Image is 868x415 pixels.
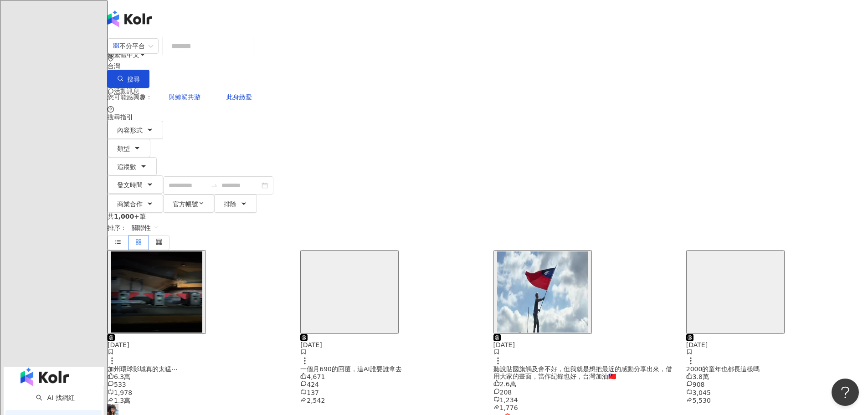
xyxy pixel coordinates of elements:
[832,379,859,406] iframe: Help Scout Beacon - Open
[108,106,114,113] span: question-circle
[108,139,150,157] button: 類型
[686,365,868,373] div: 2000的童年也都長這樣嗎
[108,157,157,175] button: 追蹤數
[169,93,200,101] span: 與鯨鯊共游
[114,213,139,220] span: 1,000+
[117,127,143,134] span: 內容形式
[108,365,289,373] div: 加州環球影城真的太猛⋯
[300,389,482,396] div: 137
[497,251,588,333] img: post-image
[159,88,210,106] button: 與鯨鯊共游
[226,93,252,101] span: 此身緻愛
[690,251,781,333] img: post-image
[686,380,868,388] div: 908
[493,365,675,380] div: 聽說貼國旗觸及會不好，但我就是想把最近的感動分享出來，借用大家的畫面，當作紀錄也好，台灣加油🇹🇼
[117,200,143,208] span: 商業合作
[113,42,119,49] span: appstore
[224,200,236,208] span: 排除
[108,396,289,404] div: 1.3萬
[108,10,152,27] img: logo
[300,404,311,415] img: KOL Avatar
[108,341,289,348] div: [DATE]
[108,55,114,61] span: environment
[493,404,675,411] div: 1,776
[114,87,139,95] span: 活動訊息
[493,396,675,404] div: 1,234
[300,365,482,373] div: 一個月690的回覆，這AI誰要誰拿去
[117,163,136,170] span: 追蹤數
[173,200,198,208] span: 官方帳號
[686,389,868,396] div: 3,045
[300,380,482,388] div: 424
[117,181,143,189] span: 發文時間
[493,341,675,348] div: [DATE]
[108,93,152,101] span: 您可能感興趣：
[127,76,140,83] span: 搜尋
[304,251,395,333] img: post-image
[686,404,697,415] img: KOL Avatar
[686,341,868,348] div: [DATE]
[21,368,69,386] img: logo
[493,388,675,396] div: 208
[300,341,482,348] div: [DATE]
[300,373,482,380] div: 4,671
[108,70,149,88] button: 搜尋
[36,394,74,401] a: searchAI 找網紅
[108,404,118,415] img: KOL Avatar
[217,88,262,106] button: 此身緻愛
[117,145,130,152] span: 類型
[211,182,218,189] span: swap-right
[108,175,163,194] button: 發文時間
[686,396,868,404] div: 5,530
[108,380,289,388] div: 533
[686,373,868,380] div: 3.8萬
[108,121,163,139] button: 內容形式
[163,195,214,213] button: 官方帳號
[111,251,202,333] img: post-image
[108,119,125,137] img: Kolr%20app%20icon%20%281%29.png
[108,220,868,236] div: 排序：
[108,389,289,396] div: 1,978
[132,220,159,235] span: 關聯性
[108,195,163,213] button: 商業合作
[108,113,868,121] div: 搜尋指引
[493,380,675,388] div: 2.6萬
[211,182,218,189] span: to
[113,39,145,53] div: 不分平台
[214,195,257,213] button: 排除
[108,373,289,380] div: 6.3萬
[300,396,482,404] div: 2,542
[108,62,868,70] div: 台灣
[108,213,868,220] div: 共 筆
